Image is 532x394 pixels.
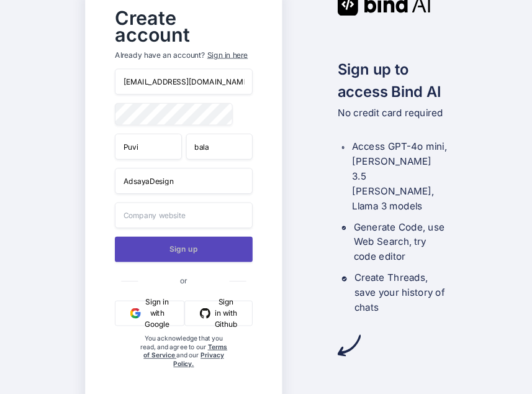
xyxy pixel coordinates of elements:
[115,50,253,60] p: Already have an account?
[337,58,446,102] h2: Sign up to access Bind AI
[173,351,223,367] a: Privacy Policy.
[352,139,447,213] p: Access GPT-4o mini, [PERSON_NAME] 3.5 [PERSON_NAME], Llama 3 models
[115,133,182,159] input: First Name
[115,68,253,94] input: Email
[337,334,360,357] img: arrow
[138,334,230,393] div: You acknowledge that you read, and agree to our and our
[115,168,253,194] input: Your company name
[207,50,247,60] div: Sign in here
[200,308,210,318] img: github
[138,267,229,293] span: or
[130,308,140,318] img: google
[354,270,447,314] p: Create Threads, save your history of chats
[186,133,253,159] input: Last Name
[115,236,253,262] button: Sign up
[184,300,253,326] button: Sign in with Github
[115,202,253,228] input: Company website
[337,106,446,121] p: No credit card required
[115,300,184,326] button: Sign in with Google
[143,342,227,359] a: Terms of Service
[353,219,447,263] p: Generate Code, use Web Search, try code editor
[115,9,253,43] h2: Create account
